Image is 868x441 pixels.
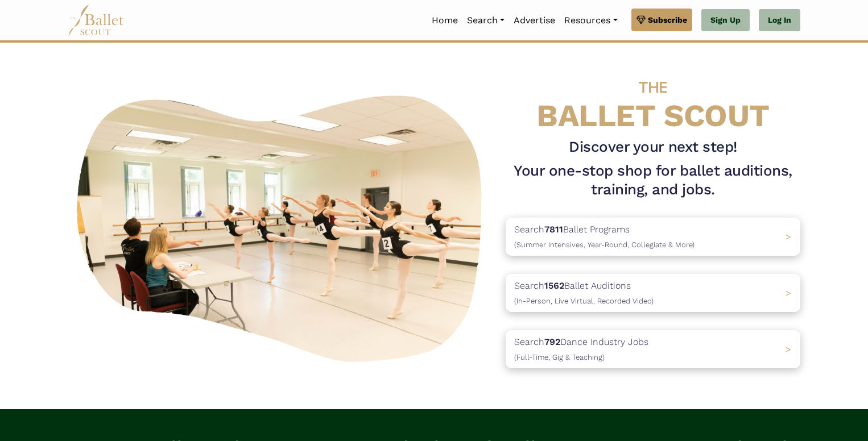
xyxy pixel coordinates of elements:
img: A group of ballerinas talking to each other in a ballet studio [68,83,497,369]
span: Subscribe [648,14,687,26]
a: Subscribe [631,9,692,31]
img: gem.svg [636,14,646,26]
b: 7811 [544,224,563,235]
span: (Full-Time, Gig & Teaching) [514,353,605,361]
h1: Your one-stop shop for ballet auditions, training, and jobs. [506,161,800,200]
a: Search792Dance Industry Jobs(Full-Time, Gig & Teaching) > [506,330,800,368]
a: Advertise [509,9,560,32]
p: Search Ballet Auditions [514,278,654,307]
a: Search7811Ballet Programs(Summer Intensives, Year-Round, Collegiate & More)> [506,218,800,256]
a: Resources [560,9,622,32]
h4: BALLET SCOUT [506,65,800,133]
a: Search [462,9,509,32]
span: > [786,344,791,355]
span: (In-Person, Live Virtual, Recorded Video) [514,297,654,305]
b: 792 [544,336,560,347]
span: (Summer Intensives, Year-Round, Collegiate & More) [514,240,695,249]
a: Search1562Ballet Auditions(In-Person, Live Virtual, Recorded Video) > [506,274,800,312]
p: Search Dance Industry Jobs [514,335,648,364]
a: Sign Up [701,9,750,32]
a: Log In [759,9,800,32]
span: > [786,231,791,242]
span: > [786,288,791,298]
b: 1562 [544,280,564,291]
span: THE [639,78,667,97]
p: Search Ballet Programs [514,222,695,251]
a: Home [427,9,462,32]
h3: Discover your next step! [506,138,800,157]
